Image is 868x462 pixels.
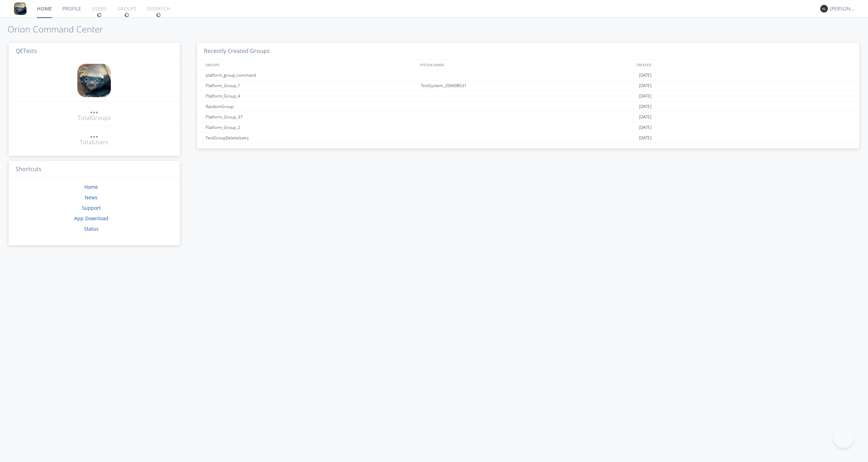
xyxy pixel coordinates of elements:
div: Platform_Group_2 [204,122,419,132]
div: GROUPS [204,60,417,70]
div: Platform_Group_4 [204,91,419,101]
img: spin.svg [124,13,129,17]
img: spin.svg [156,13,161,17]
a: Home [84,184,98,190]
span: QETests [16,47,37,55]
a: Platform_Group_37[DATE] [197,112,859,122]
span: [DATE] [639,133,652,143]
div: Platform_Group_1 [204,80,419,91]
iframe: Toggle Customer Support [833,427,854,448]
div: platform_group_command [204,70,419,80]
div: TestSystem_206698531 [419,80,637,91]
a: Platform_Group_4[DATE] [197,91,859,101]
h3: Recently Created Groups [197,43,859,60]
div: Total Groups [78,114,111,122]
span: [DATE] [639,80,652,91]
a: TestGroupDeletelzamj[DATE] [197,133,859,143]
div: ... [90,106,98,113]
a: Status [84,225,99,232]
img: 8ff700cf5bab4eb8a436322861af2272 [77,64,111,97]
span: [DATE] [639,101,652,112]
div: SYSTEM_NAME [418,60,634,70]
img: 8ff700cf5bab4eb8a436322861af2272 [14,2,26,15]
div: [PERSON_NAME] [830,5,856,12]
a: Platform_Group_2[DATE] [197,122,859,133]
a: platform_group_command[DATE] [197,70,859,80]
span: [DATE] [639,112,652,122]
div: CREATED [634,60,852,70]
div: ... [90,130,98,137]
span: [DATE] [639,70,652,80]
a: RandomGroup[DATE] [197,101,859,112]
span: [DATE] [639,122,652,133]
a: ... [90,130,98,138]
a: ... [90,106,98,114]
img: 373638.png [820,5,828,13]
a: Support [82,205,101,211]
span: [DATE] [639,91,652,101]
div: TestGroupDeletelzamj [204,133,419,143]
a: Platform_Group_1TestSystem_206698531[DATE] [197,80,859,91]
a: App Download [74,215,108,222]
a: News [85,194,98,201]
div: Total Users [80,138,108,146]
div: RandomGroup [204,101,419,111]
img: spin.svg [97,13,102,17]
h3: Shortcuts [9,161,180,178]
div: Platform_Group_37 [204,112,419,122]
